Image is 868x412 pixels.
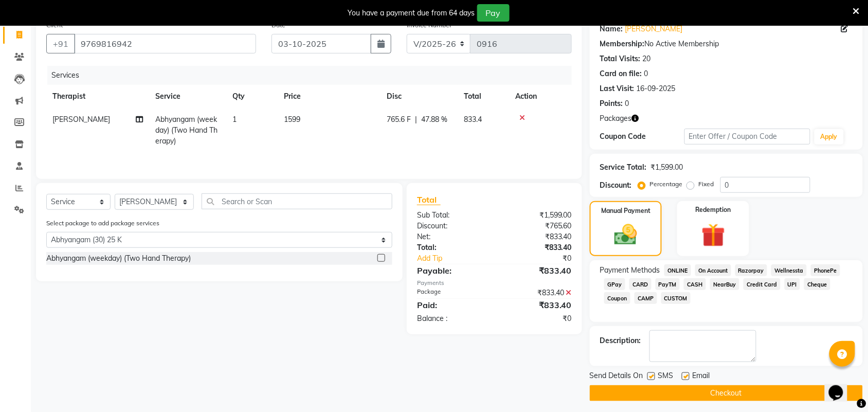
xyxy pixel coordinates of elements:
div: ₹833.40 [494,242,580,253]
iframe: chat widget [825,371,858,402]
label: Percentage [650,180,683,189]
div: Total: [409,242,495,253]
label: Redemption [696,205,731,214]
input: Search by Name/Mobile/Email/Code [74,34,256,53]
span: [PERSON_NAME] [52,115,110,124]
a: Add Tip [409,253,509,264]
div: Total Visits: [600,53,641,64]
div: Service Total: [600,162,647,173]
span: GPay [604,278,625,290]
div: You have a payment due from 64 days [348,8,475,19]
span: 833.4 [464,115,482,124]
div: ₹1,599.00 [494,210,580,221]
span: On Account [695,264,731,276]
span: | [415,114,417,125]
div: ₹0 [494,313,580,324]
a: [PERSON_NAME] [625,24,683,34]
div: ₹833.40 [494,288,580,298]
div: ₹833.40 [494,231,580,242]
div: Membership: [600,39,645,49]
span: Wellnessta [771,264,807,276]
div: Payments [417,279,572,288]
div: ₹0 [509,253,580,264]
span: 1 [232,115,237,124]
div: Points: [600,98,623,109]
span: CUSTOM [661,292,691,304]
div: Name: [600,24,623,34]
div: Description: [600,335,641,346]
th: Disc [381,85,458,108]
span: 1599 [284,115,300,124]
span: SMS [658,370,674,383]
div: 0 [644,68,648,79]
span: Cheque [804,278,830,290]
div: Package [409,288,495,298]
img: _cash.svg [607,222,644,248]
th: Qty [226,85,278,108]
span: Email [693,370,710,383]
div: Discount: [600,180,632,191]
span: Coupon [604,292,630,304]
label: Manual Payment [601,206,650,216]
div: 0 [625,98,629,109]
label: Fixed [699,180,714,189]
div: 16-09-2025 [637,83,676,94]
button: Pay [477,4,510,22]
div: Discount: [409,221,495,231]
div: Payable: [409,264,495,277]
button: +91 [46,34,75,53]
div: Services [47,66,580,85]
span: CASH [684,278,706,290]
span: Send Details On [590,370,643,383]
div: Net: [409,231,495,242]
span: Payment Methods [600,265,660,276]
div: ₹833.40 [494,264,580,277]
div: Abhyangam (weekday) (Two Hand Therapy) [46,253,191,264]
span: Total [417,194,441,205]
div: Sub Total: [409,210,495,221]
div: ₹833.40 [494,299,580,311]
th: Therapist [46,85,149,108]
div: Balance : [409,313,495,324]
div: 20 [643,53,651,64]
input: Search or Scan [202,193,392,209]
span: 765.6 F [387,114,411,125]
span: Abhyangam (weekday) (Two Hand Therapy) [155,115,218,146]
span: 47.88 % [421,114,447,125]
div: ₹765.60 [494,221,580,231]
span: Credit Card [744,278,781,290]
span: NearBuy [710,278,739,290]
th: Action [509,85,572,108]
button: Apply [815,129,844,145]
th: Total [458,85,509,108]
div: ₹1,599.00 [651,162,683,173]
span: PayTM [656,278,680,290]
div: Card on file: [600,68,642,79]
span: PhonePe [811,264,840,276]
span: UPI [785,278,801,290]
div: Paid: [409,299,495,311]
th: Price [278,85,381,108]
span: Packages [600,113,632,124]
span: CAMP [635,292,657,304]
th: Service [149,85,226,108]
label: Select package to add package services [46,219,159,228]
div: Coupon Code [600,131,684,142]
span: CARD [629,278,652,290]
img: _gift.svg [694,221,733,250]
span: ONLINE [664,264,691,276]
input: Enter Offer / Coupon Code [684,129,810,145]
span: Razorpay [735,264,768,276]
div: Last Visit: [600,83,635,94]
button: Checkout [590,385,863,401]
div: No Active Membership [600,39,853,49]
